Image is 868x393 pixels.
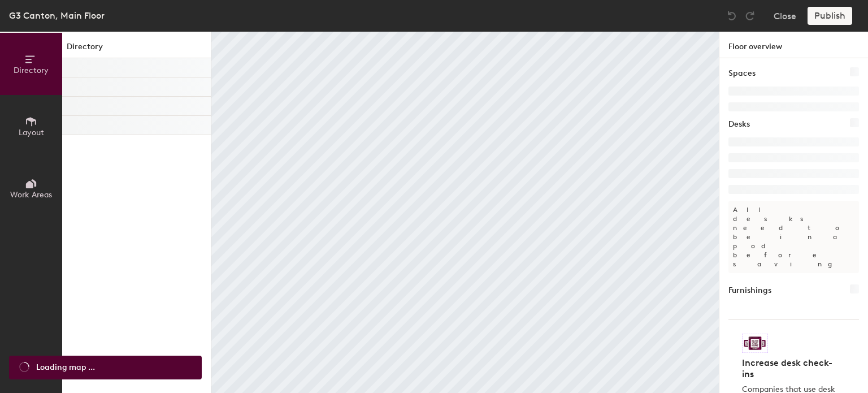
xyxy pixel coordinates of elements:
h1: Directory [62,41,211,58]
canvas: Map [211,32,719,393]
span: Layout [19,128,44,137]
h1: Desks [728,118,750,131]
span: Loading map ... [36,361,95,374]
span: Work Areas [10,190,52,200]
h1: Furnishings [728,284,771,297]
button: Close [774,7,796,25]
h1: Floor overview [719,32,868,58]
img: Sticker logo [742,334,768,353]
h1: Spaces [728,67,756,80]
h4: Increase desk check-ins [742,357,839,380]
img: Undo [726,10,737,21]
span: Directory [14,66,49,75]
p: All desks need to be in a pod before saving [728,201,859,273]
img: Redo [744,10,756,21]
div: G3 Canton, Main Floor [9,8,105,23]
